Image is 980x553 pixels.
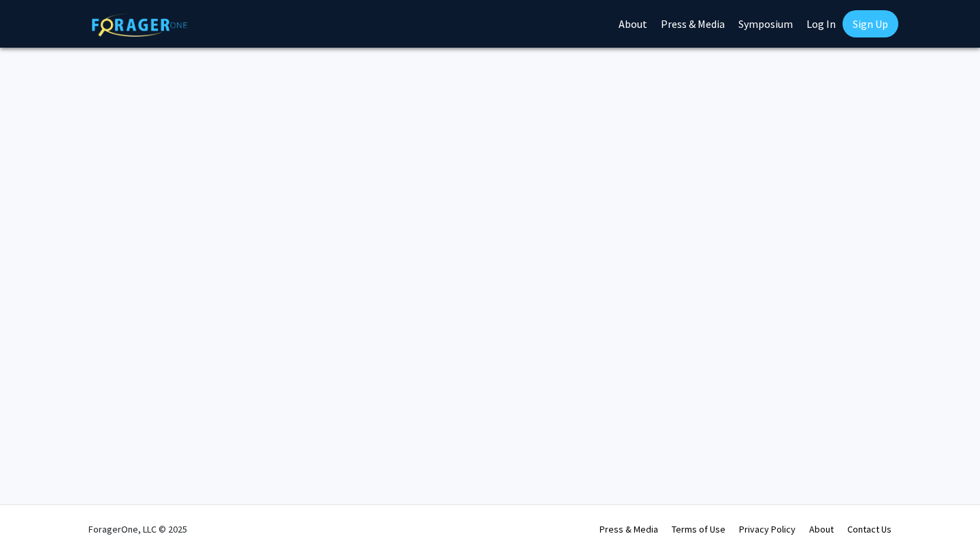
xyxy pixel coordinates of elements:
div: ForagerOne, LLC © 2025 [88,505,187,553]
a: Terms of Use [672,523,725,535]
a: Press & Media [600,523,658,535]
a: Privacy Policy [739,523,796,535]
a: Sign Up [843,10,898,37]
a: Contact Us [847,523,892,535]
img: ForagerOne Logo [92,13,187,37]
a: About [809,523,834,535]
